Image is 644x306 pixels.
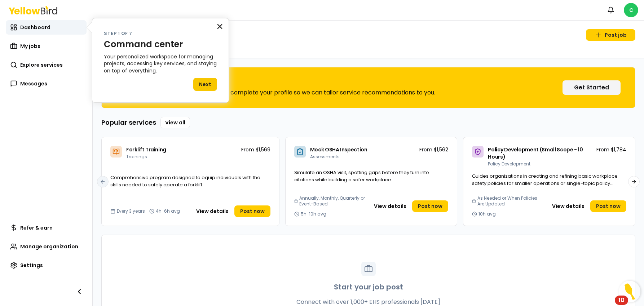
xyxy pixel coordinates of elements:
p: From $1,784 [596,146,626,153]
a: Explore services [6,58,87,72]
p: For a better experience, please complete your profile so we can tailor service recommendations to... [139,88,435,97]
h1: Welcome [101,38,635,49]
a: View all [160,117,190,128]
span: 4h-6h avg [156,208,180,214]
span: Settings [20,262,43,269]
p: From $1,562 [419,146,448,153]
p: From $1,569 [241,146,270,153]
span: As Needed or When Policies Are Updated [477,195,545,207]
span: 5h-10h avg [301,211,326,217]
span: Every 3 years [117,208,145,214]
a: Post job [586,29,635,41]
a: Manage organization [6,239,87,254]
a: Post now [234,205,270,217]
button: Get Started [563,80,621,95]
span: Post now [240,208,265,215]
a: Messages [6,76,87,91]
a: Post now [590,200,626,212]
span: Trainings [126,154,147,160]
p: Command center [104,39,217,50]
h3: Start your job post [334,282,403,292]
button: View details [192,205,233,217]
a: Settings [6,258,87,272]
span: Comprehensive program designed to equip individuals with the skills needed to safely operate a fo... [110,174,260,188]
button: View details [548,200,589,212]
a: My jobs [6,39,87,53]
span: Post now [418,203,442,210]
span: Simulate an OSHA visit, spotting gaps before they turn into citations while building a safer work... [294,169,429,183]
div: Complete Your ProfileFor a better experience, please complete your profile so we can tailor servi... [101,67,635,108]
span: Explore services [20,61,63,68]
span: Guides organizations in creating and refining basic workplace safety policies for smaller operati... [472,173,618,194]
h3: Popular services [101,117,156,128]
button: Next [193,78,217,91]
button: Open Resource Center, 10 new notifications [619,281,640,302]
span: Dashboard [20,24,50,31]
span: Policy Development (Small Scope - 10 Hours) [488,146,583,160]
button: Close [216,21,223,32]
span: Mock OSHA Inspection [310,146,367,153]
a: Post now [412,200,448,212]
p: Step 1 of 7 [104,30,217,37]
span: Messages [20,80,47,87]
span: Manage organization [20,243,78,250]
button: View details [370,200,411,212]
span: Assessments [310,154,340,160]
span: Post now [596,203,621,210]
span: My jobs [20,43,40,50]
p: Your personalized workspace for managing projects, accessing key services, and staying on top of ... [104,53,217,75]
span: 10h avg [478,211,496,217]
span: C [624,3,638,17]
span: Refer & earn [20,224,53,231]
span: Annually, Monthly, Quarterly or Event-Based [299,195,367,207]
h3: Complete Your Profile [139,78,435,84]
a: Refer & earn [6,221,87,235]
a: Dashboard [6,20,87,35]
span: Policy Development [488,161,530,167]
span: Forklift Training [126,146,166,153]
